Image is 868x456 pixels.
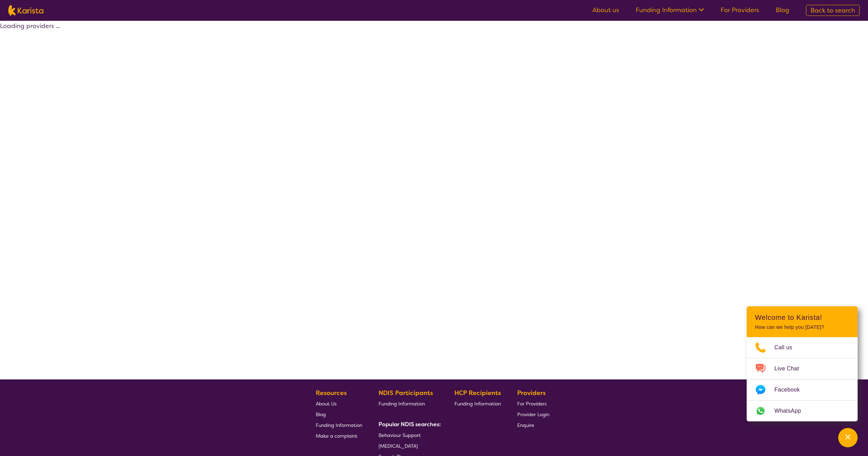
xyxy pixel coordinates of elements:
[316,398,362,409] a: About Us
[592,6,619,14] a: About us
[517,389,546,397] b: Providers
[774,363,807,374] span: Live Chat
[454,389,501,397] b: HCP Recipients
[379,440,438,451] a: [MEDICAL_DATA]
[379,389,433,397] b: NDIS Participants
[517,411,549,418] span: Provider Login
[379,421,441,428] b: Popular NDIS searches:
[379,430,438,440] a: Behaviour Support
[454,401,501,407] span: Funding Information
[636,6,704,14] a: Funding Information
[454,398,501,409] a: Funding Information
[316,401,337,407] span: About Us
[316,409,362,420] a: Blog
[316,433,357,439] span: Make a complaint
[379,443,418,449] span: [MEDICAL_DATA]
[517,409,549,420] a: Provider Login
[8,5,43,16] img: Karista logo
[379,432,421,438] span: Behaviour Support
[721,6,759,14] a: For Providers
[517,401,547,407] span: For Providers
[747,306,858,421] div: Channel Menu
[774,385,808,395] span: Facebook
[316,420,362,430] a: Funding Information
[776,6,789,14] a: Blog
[316,389,347,397] b: Resources
[810,6,855,15] span: Back to search
[755,324,849,330] p: How can we help you [DATE]?
[517,420,549,430] a: Enquire
[774,342,801,353] span: Call us
[774,406,809,416] span: WhatsApp
[379,398,438,409] a: Funding Information
[755,313,849,322] h2: Welcome to Karista!
[316,430,362,441] a: Make a complaint
[316,422,362,428] span: Funding Information
[379,401,425,407] span: Funding Information
[517,422,534,428] span: Enquire
[747,337,858,421] ul: Choose channel
[806,5,860,16] a: Back to search
[316,411,326,418] span: Blog
[747,401,858,421] a: Web link opens in a new tab.
[838,428,858,447] button: Channel Menu
[517,398,549,409] a: For Providers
